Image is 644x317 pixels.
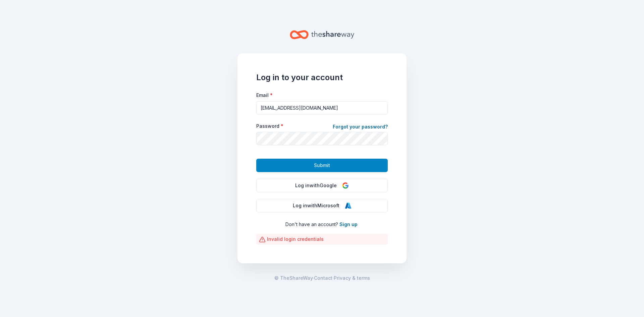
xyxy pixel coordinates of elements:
span: · · [274,274,370,282]
button: Log inwithMicrosoft [256,199,388,212]
label: Password [256,123,283,129]
a: Contact [314,274,332,282]
div: Invalid login credentials [256,234,388,245]
a: Sign up [339,221,358,227]
label: Email [256,92,273,99]
a: Home [290,27,354,43]
a: Forgot your password? [333,123,388,132]
button: Log inwithGoogle [256,179,388,192]
h1: Log in to your account [256,72,388,83]
button: Submit [256,159,388,172]
a: Privacy & terms [334,274,370,282]
img: Google Logo [342,182,349,189]
span: Submit [314,161,330,169]
span: © TheShareWay [274,275,313,281]
span: Don ' t have an account? [285,221,338,227]
img: Microsoft Logo [345,202,352,209]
